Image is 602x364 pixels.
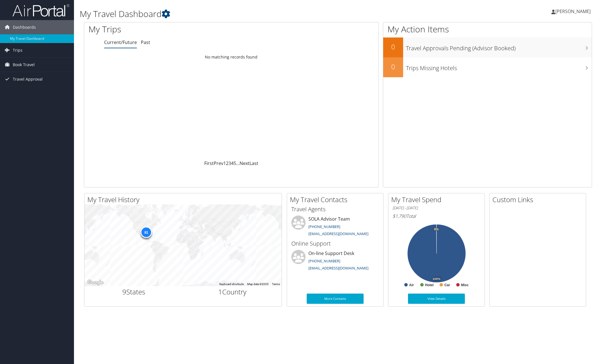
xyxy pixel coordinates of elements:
[291,205,379,213] h3: Travel Agents
[88,23,251,35] h1: My Trips
[551,3,596,20] a: [PERSON_NAME]
[393,213,480,219] h6: Total
[406,61,592,72] h3: Trips Missing Hotels
[383,23,592,35] h1: My Action Items
[86,279,105,286] img: Google
[223,160,226,166] a: 1
[393,205,480,211] h6: [DATE] - [DATE]
[272,283,280,286] a: Terms (opens in new tab)
[308,231,368,236] a: [EMAIL_ADDRESS][DOMAIN_NAME]
[234,160,236,166] a: 5
[122,287,126,296] span: 9
[141,227,152,238] div: 81
[89,287,179,297] h2: States
[291,240,379,248] h3: Online Support
[187,287,278,297] h2: Country
[214,160,223,166] a: Prev
[141,39,150,45] a: Past
[434,228,439,231] tspan: 0%
[231,160,234,166] a: 4
[80,8,424,20] h1: My Travel Dashboard
[444,283,450,287] text: Car
[308,224,340,229] a: [PHONE_NUMBER]
[391,195,485,204] h2: My Travel Spend
[204,160,214,166] a: First
[13,58,35,72] span: Book Travel
[219,282,244,286] button: Keyboard shortcuts
[492,195,586,204] h2: Custom Links
[84,52,378,62] td: No matching records found
[218,287,222,296] span: 1
[406,41,592,52] h3: Travel Approvals Pending (Advisor Booked)
[226,160,228,166] a: 2
[13,20,36,34] span: Dashboards
[104,39,137,45] a: Current/Future
[408,294,465,304] a: View Details
[307,294,364,304] a: More Contacts
[236,160,240,166] span: …
[425,283,434,287] text: Hotel
[250,160,258,166] a: Last
[555,8,591,14] span: [PERSON_NAME]
[393,213,406,219] span: $1,790
[383,57,592,77] a: 0Trips Missing Hotels
[409,283,414,287] text: Air
[240,160,250,166] a: Next
[383,62,403,72] h2: 0
[383,37,592,57] a: 0Travel Approvals Pending (Advisor Booked)
[288,216,382,239] li: SOLA Advisor Team
[383,42,403,52] h2: 0
[87,195,282,204] h2: My Travel History
[247,283,269,286] span: Map data ©2025
[228,160,231,166] a: 3
[432,277,440,281] tspan: 100%
[13,43,22,57] span: Trips
[308,258,340,263] a: [PHONE_NUMBER]
[13,4,69,17] img: airportal-logo.png
[290,195,383,204] h2: My Travel Contacts
[288,250,382,273] li: On-line Support Desk
[13,72,43,86] span: Travel Approval
[308,265,368,271] a: [EMAIL_ADDRESS][DOMAIN_NAME]
[461,283,469,287] text: Misc
[86,279,105,286] a: Open this area in Google Maps (opens a new window)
